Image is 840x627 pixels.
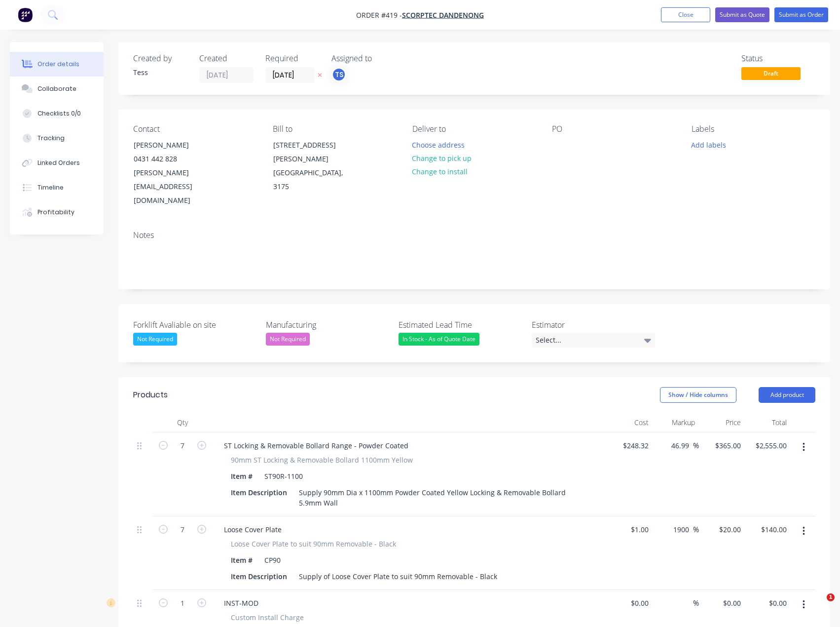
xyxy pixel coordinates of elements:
button: Collaborate [10,77,104,101]
label: Estimated Lead Time [399,319,522,331]
div: Item Description [227,485,291,500]
div: Tess [133,67,187,78]
div: Qty [153,413,212,432]
div: Products [133,389,168,401]
span: 1 [827,593,835,601]
div: INST-MOD [216,596,266,610]
a: Scorptec Dandenong [402,10,484,20]
div: Item Description [227,569,291,584]
div: Select... [532,333,655,348]
span: Loose Cover Plate to suit 90mm Removable - Black [231,539,396,549]
div: Timeline [37,183,64,192]
div: [STREET_ADDRESS][PERSON_NAME] [273,138,355,166]
div: Contact [133,124,257,134]
div: [PERSON_NAME] [134,138,216,152]
div: [STREET_ADDRESS][PERSON_NAME][GEOGRAPHIC_DATA], 3175 [265,138,364,194]
button: Add product [759,387,815,403]
div: 0431 442 828 [134,152,216,166]
div: Checklists 0/0 [37,109,81,118]
button: Order details [10,52,104,77]
div: Loose Cover Plate [216,522,290,537]
div: ST Locking & Removable Bollard Range - Powder Coated [216,438,416,453]
div: Created by [133,54,187,63]
button: Change to pick up [407,152,477,165]
div: Supply 90mm Dia x 1100mm Powder Coated Yellow Locking & Removable Bollard 5.9mm Wall [295,485,588,510]
div: [PERSON_NAME][EMAIL_ADDRESS][DOMAIN_NAME] [134,166,216,207]
div: Assigned to [331,54,430,63]
div: PO [552,124,676,134]
span: Order #419 - [356,10,402,20]
button: Close [661,7,710,22]
div: Order details [37,60,79,69]
div: Price [699,413,745,432]
div: [GEOGRAPHIC_DATA], 3175 [273,166,355,194]
div: Deliver to [412,124,536,134]
button: Checklists 0/0 [10,101,104,126]
div: Tracking [37,134,65,143]
label: Estimator [532,319,655,331]
button: Add labels [686,138,731,151]
button: Choose address [407,138,470,151]
div: Not Required [266,333,310,346]
div: Linked Orders [37,158,80,167]
div: Status [741,54,815,63]
button: Profitability [10,200,104,225]
span: % [693,597,699,609]
span: % [693,440,699,451]
div: ST90R-1100 [260,469,307,483]
div: Collaborate [37,84,76,93]
div: Markup [653,413,698,432]
span: % [693,524,699,535]
span: 90mm ST Locking & Removable Bollard 1100mm Yellow [231,455,413,465]
button: Change to install [407,165,473,178]
label: Manufacturing [266,319,389,331]
iframe: Intercom live chat [806,593,830,617]
div: Cost [607,413,653,432]
div: CP90 [260,553,285,567]
button: Submit as Quote [715,7,769,22]
button: Linked Orders [10,151,104,175]
div: Created [199,54,254,63]
div: Required [265,54,320,63]
div: Labels [692,124,815,134]
div: Total [745,413,791,432]
button: Submit as Order [774,7,828,22]
span: Custom Install Charge [231,612,304,623]
span: Draft [741,67,801,79]
div: Supply of Loose Cover Plate to suit 90mm Removable - Black [295,569,501,584]
div: Item # [227,469,256,483]
label: Forklift Avaliable on site [133,319,256,331]
button: TS [331,67,346,82]
div: Not Required [133,333,177,346]
div: Profitability [37,208,74,217]
button: Show / Hide columns [660,387,736,403]
div: In Stock - As of Quote Date [399,333,479,346]
div: Item # [227,553,256,567]
button: Tracking [10,126,104,151]
div: [PERSON_NAME]0431 442 828[PERSON_NAME][EMAIL_ADDRESS][DOMAIN_NAME] [125,138,224,208]
button: Timeline [10,175,104,200]
div: Notes [133,231,815,240]
img: Factory [18,7,33,22]
div: Bill to [273,124,397,134]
